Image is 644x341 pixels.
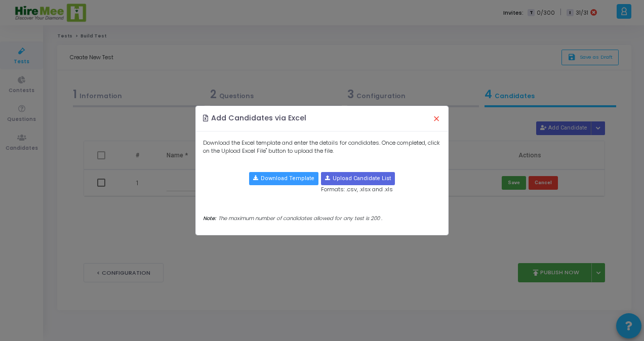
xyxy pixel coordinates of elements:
[321,172,395,185] button: Upload Candidate List
[218,215,382,222] span: The maximum number of candidates allowed for any test is 200 .
[203,139,441,155] p: Download the Excel template and enter the details for candidates. Once completed, click on the Up...
[426,107,447,130] button: Close
[203,113,307,123] h4: Add Candidates via Excel
[249,172,318,185] button: Download Template
[321,172,395,194] div: Formats: .csv, .xlsx and .xls
[203,215,216,222] span: Note:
